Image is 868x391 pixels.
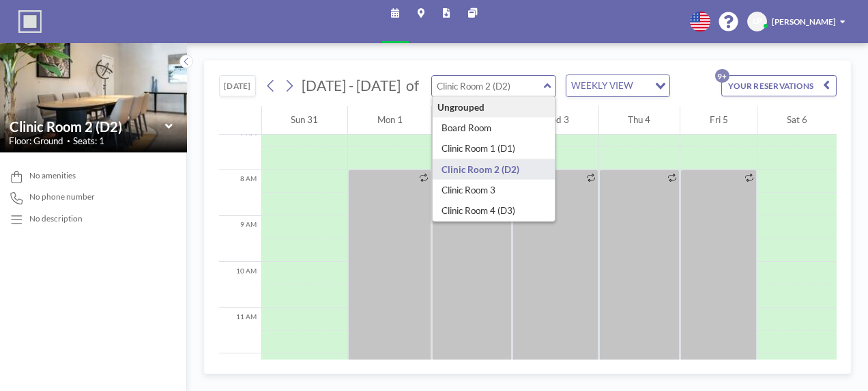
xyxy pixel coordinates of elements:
[9,135,63,147] span: Floor: Ground
[757,106,836,135] div: Sat 6
[29,171,76,181] span: No amenities
[219,124,261,170] div: 7 AM
[772,16,836,27] span: [PERSON_NAME]
[715,69,729,83] p: 9+
[569,78,636,93] span: WEEKLY VIEW
[219,75,257,96] button: [DATE]
[721,75,836,96] button: YOUR RESERVATIONS9+
[566,75,670,96] div: Search for option
[512,106,598,135] div: Wed 3
[599,106,680,135] div: Thu 4
[432,76,544,96] input: Clinic Room 2 (D2)
[262,106,347,135] div: Sun 31
[18,10,42,33] img: organization-logo
[433,118,555,138] div: Board Room
[433,97,555,118] div: Ungrouped
[73,135,104,147] span: Seats: 1
[433,159,555,179] div: Clinic Room 2 (D2)
[433,200,555,221] div: Clinic Room 4 (D3)
[302,77,401,94] span: [DATE] - [DATE]
[219,170,261,215] div: 8 AM
[219,262,261,308] div: 10 AM
[219,308,261,353] div: 11 AM
[29,192,95,202] span: No phone number
[433,180,555,200] div: Clinic Room 3
[433,138,555,159] div: Clinic Room 1 (D1)
[406,77,419,94] span: of
[680,106,757,135] div: Fri 5
[637,78,647,93] input: Search for option
[10,118,165,135] input: Clinic Room 2 (D2)
[67,137,70,145] span: •
[348,106,431,135] div: Mon 1
[29,214,83,224] div: No description
[753,16,762,27] span: LP
[219,216,261,262] div: 9 AM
